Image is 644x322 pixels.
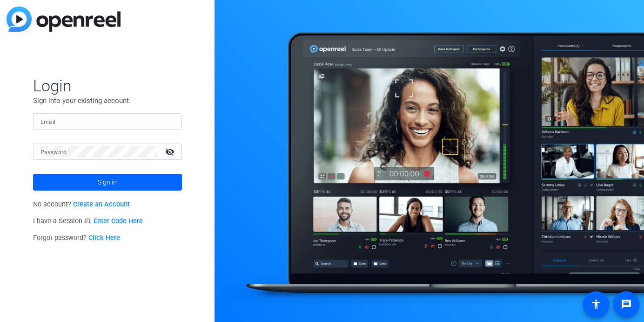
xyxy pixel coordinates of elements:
a: Click Here [88,234,120,242]
mat-icon: visibility_off [160,145,182,158]
img: blue-gradient.svg [7,7,121,32]
mat-label: Email [40,119,56,125]
span: No account? [33,200,130,208]
mat-icon: message [621,299,632,310]
span: Login [33,76,182,96]
button: Sign in [33,174,182,191]
a: Enter Code Here [94,217,143,225]
a: Create an Account [73,200,130,208]
span: Sign in [98,171,117,194]
input: Enter Email Address [40,116,174,127]
span: Forgot password? [33,234,121,242]
p: Sign into your existing account. [33,96,182,106]
mat-icon: accessibility [590,299,602,310]
span: I have a Session ID. [33,217,143,225]
mat-label: Password [40,149,67,156]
